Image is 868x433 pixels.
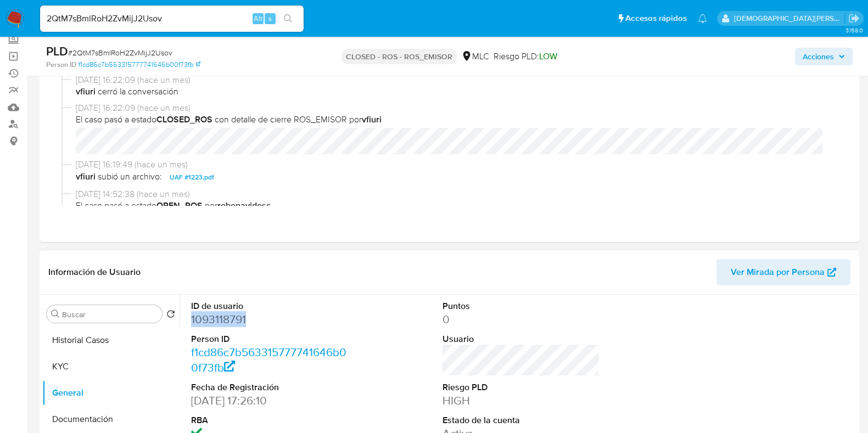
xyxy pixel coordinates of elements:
[76,188,833,200] span: [DATE] 14:52:38 (hace un mes)
[76,200,833,212] span: El caso pasó a estado por
[191,344,346,375] a: f1cd86c7b563315777741646b00f73fb
[734,13,845,24] p: cristian.porley@mercadolibre.com
[76,171,96,184] b: vfiuri
[46,42,68,60] b: PLD
[461,50,489,63] div: MLC
[48,267,141,278] h1: Información de Usuario
[191,393,348,408] dd: [DATE] 17:26:10
[191,414,348,426] dt: RBA
[40,12,304,26] input: Buscar usuario o caso...
[42,353,180,380] button: KYC
[191,381,348,393] dt: Fecha de Registración
[42,380,180,406] button: General
[166,310,175,322] button: Volver al orden por defecto
[79,60,200,70] a: f1cd86c7b563315777741646b00f73fb
[848,13,860,24] a: Salir
[625,13,687,24] span: Accesos rápidos
[98,171,162,184] span: subió un archivo:
[731,259,825,285] span: Ver Mirada por Persona
[443,312,600,327] dd: 0
[170,171,214,184] span: UAF #1223.pdf
[191,312,348,327] dd: 1093118791
[698,14,707,23] a: Notificaciones
[42,406,180,432] button: Documentación
[845,26,863,35] span: 3.158.0
[494,50,557,63] span: Riesgo PLD:
[795,48,853,65] button: Acciones
[191,300,348,312] dt: ID de usuario
[76,114,833,126] span: El caso pasó a estado con detalle de cierre ROS_EMISOR por
[539,50,557,63] span: LOW
[51,310,60,318] button: Buscar
[76,102,833,114] span: [DATE] 16:22:09 (hace un mes)
[341,49,457,64] p: CLOSED - ROS - ROS_EMISOR
[156,199,203,212] b: OPEN_ROS
[217,199,271,212] b: robenavidesc
[76,74,833,86] span: [DATE] 16:22:09 (hace un mes)
[46,60,76,70] b: Person ID
[443,414,600,426] dt: Estado de la cuenta
[443,300,600,312] dt: Puntos
[443,333,600,345] dt: Usuario
[277,11,299,26] button: search-icon
[42,327,180,353] button: Historial Casos
[716,259,850,285] button: Ver Mirada por Persona
[156,113,212,126] b: CLOSED_ROS
[803,48,834,65] span: Acciones
[68,47,172,58] span: # 2QtM7sBmlRoH2ZvMijJ2Usov
[62,310,158,319] input: Buscar
[76,159,833,171] span: [DATE] 16:19:49 (hace un mes)
[76,86,833,98] span: cerró la conversación
[191,333,348,345] dt: Person ID
[164,171,220,184] button: UAF #1223.pdf
[443,393,600,408] dd: HIGH
[254,13,262,24] span: Alt
[268,13,272,24] span: s
[362,113,382,126] b: vfiuri
[443,381,600,393] dt: Riesgo PLD
[76,85,98,98] b: vfiuri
